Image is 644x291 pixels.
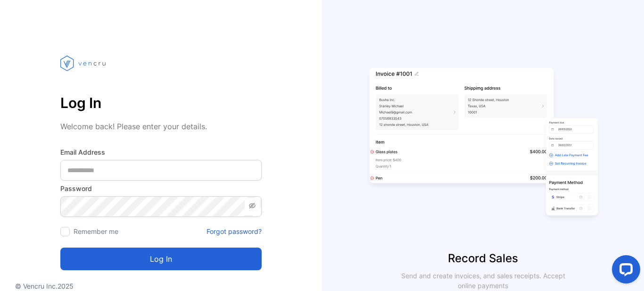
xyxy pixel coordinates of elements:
[365,38,601,250] img: slider image
[604,251,644,291] iframe: LiveChat chat widget
[60,248,262,270] button: Log in
[60,147,262,157] label: Email Address
[74,227,118,235] label: Remember me
[60,38,107,89] img: vencru logo
[60,121,262,132] p: Welcome back! Please enter your details.
[60,183,262,193] label: Password
[60,91,262,114] p: Log In
[393,271,574,291] p: Send and create invoices, and sales receipts. Accept online payments
[206,226,262,236] a: Forgot password?
[322,250,644,267] p: Record Sales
